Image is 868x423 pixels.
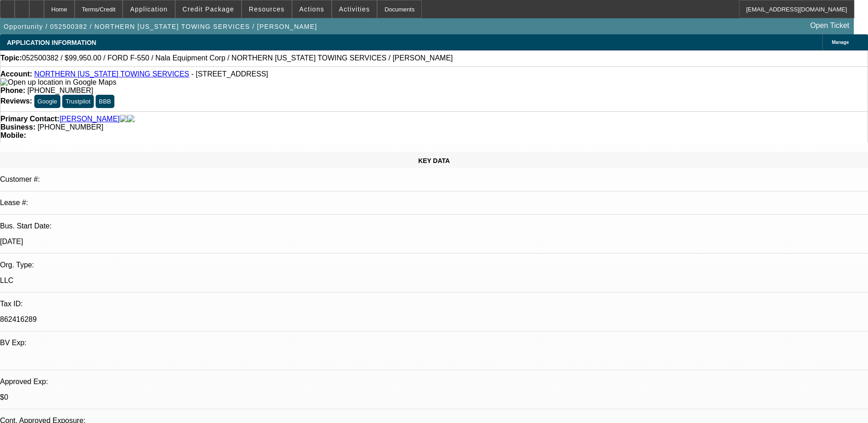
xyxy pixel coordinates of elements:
[242,0,291,18] button: Resources
[120,115,127,123] img: facebook-icon.png
[27,87,93,94] span: [PHONE_NUMBER]
[807,18,853,33] a: Open Ticket
[832,40,849,45] span: Manage
[249,5,285,13] span: Resources
[0,78,116,87] img: Open up location in Google Maps
[7,39,96,46] span: APPLICATION INFORMATION
[22,54,453,62] span: 052500382 / $99,950.00 / FORD F-550 / Nala Equipment Corp / NORTHERN [US_STATE] TOWING SERVICES /...
[62,95,93,108] button: Trustpilot
[0,123,35,131] strong: Business:
[0,115,59,123] strong: Primary Contact:
[0,54,22,62] strong: Topic:
[123,0,174,18] button: Application
[130,5,167,13] span: Application
[127,115,135,123] img: linkedin-icon.png
[96,95,114,108] button: BBB
[59,115,120,123] a: [PERSON_NAME]
[0,131,26,139] strong: Mobile:
[292,0,331,18] button: Actions
[0,78,116,86] a: View Google Maps
[332,0,377,18] button: Activities
[299,5,324,13] span: Actions
[0,70,32,78] strong: Account:
[418,157,450,164] span: KEY DATA
[38,123,103,131] span: [PHONE_NUMBER]
[0,87,25,94] strong: Phone:
[0,97,32,105] strong: Reviews:
[4,23,317,30] span: Opportunity / 052500382 / NORTHERN [US_STATE] TOWING SERVICES / [PERSON_NAME]
[339,5,370,13] span: Activities
[176,0,241,18] button: Credit Package
[34,70,189,78] a: NORTHERN [US_STATE] TOWING SERVICES
[183,5,234,13] span: Credit Package
[191,70,268,78] span: - [STREET_ADDRESS]
[34,95,60,108] button: Google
